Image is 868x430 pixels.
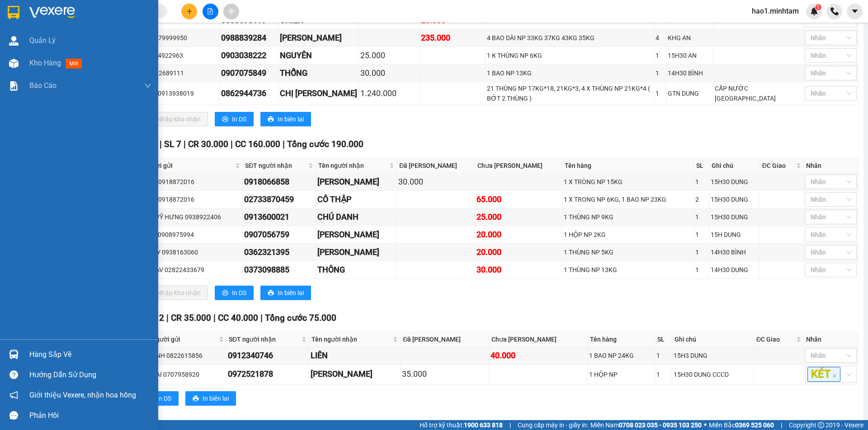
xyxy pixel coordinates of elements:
strong: 1900 633 818 [464,421,503,429]
img: solution-icon [9,81,19,91]
div: THÔNG [317,264,395,276]
div: 1 [656,51,665,60]
span: Tên người nhận [311,334,391,344]
div: 0988839284 [221,32,277,44]
span: 1 [816,4,820,10]
div: [PERSON_NAME] [311,368,399,380]
div: Hướng dẫn sử dụng [29,368,151,382]
img: logo-vxr [8,6,19,19]
div: 0862944736 [221,87,277,100]
span: | [231,139,233,149]
div: 1 X TRONG NP 6KG, 1 BAO NP 23KG [564,194,692,204]
div: [PERSON_NAME] [317,246,395,259]
div: 15H30 AN [668,51,712,60]
div: CHÚ DANH [317,211,395,223]
span: In biên lai [278,288,304,298]
div: ANH TÍN 0913938019 [132,88,218,98]
span: In DS [157,393,171,403]
td: CÔ THẬP [316,191,397,208]
div: 20.000 [476,246,561,259]
td: THÁI VĂN [316,244,397,261]
span: ĐT: [3,37,12,43]
div: 235.000 [421,32,484,44]
div: 35.000 [402,368,487,380]
th: Tên hàng [562,158,694,173]
div: Nhãn [806,161,856,171]
button: printerIn biên lai [185,391,236,406]
span: 121 A3 [PERSON_NAME], PPhú Tân [28,45,124,51]
div: 25.000 [476,211,561,223]
div: 4 [656,33,665,43]
span: | [160,139,162,149]
div: 30.000 [476,264,561,276]
span: In biên lai [278,114,304,124]
button: printerIn biên lai [260,112,311,126]
span: Tổng cước 190.000 [287,139,363,149]
div: 14H30 DUNG [711,265,758,275]
button: downloadNhập kho nhận [140,286,208,300]
span: Hỗ trợ kỹ thuật: [420,420,503,430]
th: Ghi chú [709,158,760,173]
span: copyright [818,422,824,428]
span: | [184,139,186,149]
td: 0972521878 [226,365,309,384]
div: [PERSON_NAME] [317,176,395,188]
div: 15H30 DUNG [711,212,758,222]
div: 30.000 [360,67,418,79]
div: HIỆP 0902689111 [132,68,218,78]
span: ĐC Giao [762,161,794,171]
span: Người gửi [151,334,217,344]
div: 0907075849 [221,67,277,79]
th: Tên hàng [588,332,655,347]
span: caret-down [851,7,859,15]
div: 0907056759 [244,228,314,241]
div: 0912340746 [228,349,307,362]
span: CC 40.000 [218,313,258,323]
span: down [144,82,151,89]
div: 02733870459 [244,193,314,206]
button: printerIn DS [140,391,179,406]
div: 0903038222 [221,49,277,62]
strong: 0708 023 035 - 0935 103 250 [619,421,702,429]
div: Phản hồi [29,409,151,422]
span: printer [222,290,228,297]
strong: MĐH: [42,20,94,27]
div: CẤP NƯỚC [GEOGRAPHIC_DATA] [715,83,802,103]
td: MỸ LINH [278,29,359,47]
div: 15H3 DUNG [674,351,752,361]
div: 1 [695,177,708,187]
td: NGUYÊN [278,47,359,65]
span: aim [228,8,234,14]
div: 1 [656,370,670,379]
div: 1 HỘP NP 2KG [564,230,692,240]
span: printer [268,290,274,297]
span: ĐT: [3,53,12,60]
div: Nhãn [806,334,856,344]
img: phone-icon [830,7,839,15]
div: A HUY 0938163060 [143,247,241,257]
sup: 1 [815,4,821,10]
td: 0862944736 [220,82,278,105]
span: In biên lai [203,393,229,403]
span: | [260,313,263,323]
span: KÉT [807,367,840,382]
div: 1 [695,212,708,222]
div: 1 BAO NP 13KG [487,68,652,78]
div: 1 BAO NP 24KG [589,351,653,361]
th: SL [655,332,672,347]
img: warehouse-icon [9,36,19,46]
td: LIÊN [309,347,401,365]
span: | [781,420,782,430]
img: warehouse-icon [9,59,19,68]
td: 0907075849 [220,65,278,82]
div: NAM 0918872016 [143,177,241,187]
td: 0373098885 [243,261,316,279]
div: CTY AV 02822433679 [143,265,241,275]
div: 0913600021 [244,211,314,223]
span: Báo cáo [29,80,57,91]
div: 0972521878 [228,368,307,380]
div: 1 [695,247,708,257]
span: SL 2 [147,313,164,323]
span: notification [9,391,18,399]
div: LIÊN [311,349,399,362]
